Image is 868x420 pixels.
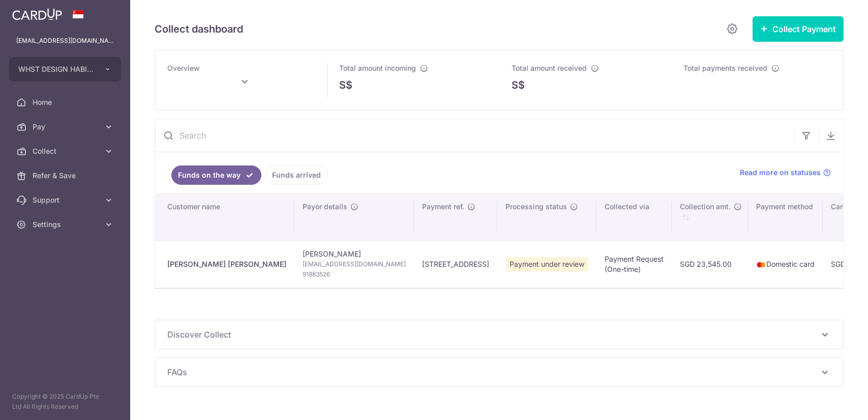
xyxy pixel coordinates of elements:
span: Discover Collect [167,328,819,341]
span: [EMAIL_ADDRESS][DOMAIN_NAME] [303,259,406,269]
div: [PERSON_NAME] [PERSON_NAME] [167,259,286,269]
th: Payment ref. [414,193,497,240]
p: FAQs [167,366,831,378]
span: Payment ref. [422,202,464,212]
span: Pay [33,122,100,132]
h5: Collect dashboard [155,21,243,37]
th: Payor details [294,193,414,240]
span: Overview [167,64,200,72]
th: Collection amt. : activate to sort column ascending [672,193,748,240]
span: FAQs [167,366,819,378]
input: Search [155,119,794,152]
td: Domestic card [748,240,823,288]
span: Refer & Save [33,171,100,181]
span: Read more on statuses [740,167,821,178]
span: Payor details [303,202,347,212]
th: Collected via [596,193,672,240]
span: WHST DESIGN HABITAT PTE. LTD. [18,64,94,74]
td: SGD 23,545.00 [672,240,748,288]
span: Support [33,195,100,205]
span: Home [33,97,100,107]
td: Payment Request (One-time) [596,240,672,288]
img: CardUp [12,8,62,20]
img: mastercard-sm-87a3fd1e0bddd137fecb07648320f44c262e2538e7db6024463105ddbc961eb2.png [756,260,766,270]
a: Funds on the way [171,165,261,185]
a: Funds arrived [265,165,327,185]
span: S$ [339,77,352,93]
span: Total payments received [683,64,767,72]
th: Customer name [155,193,294,240]
span: S$ [512,77,525,93]
span: Settings [33,219,100,230]
span: Collection amt. [680,202,731,212]
button: Collect Payment [753,16,844,42]
td: [PERSON_NAME] [294,240,414,288]
a: Read more on statuses [740,167,831,178]
span: Collect [33,146,100,156]
span: Total amount incoming [339,64,416,72]
span: Total amount received [512,64,587,72]
td: [STREET_ADDRESS] [414,240,497,288]
span: 91883526 [303,269,406,279]
button: WHST DESIGN HABITAT PTE. LTD. [9,57,121,81]
span: Processing status [505,202,567,212]
p: Discover Collect [167,328,831,341]
th: Processing status [497,193,596,240]
th: Payment method [748,193,823,240]
span: Payment under review [505,257,588,271]
p: [EMAIL_ADDRESS][DOMAIN_NAME] [16,36,114,46]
